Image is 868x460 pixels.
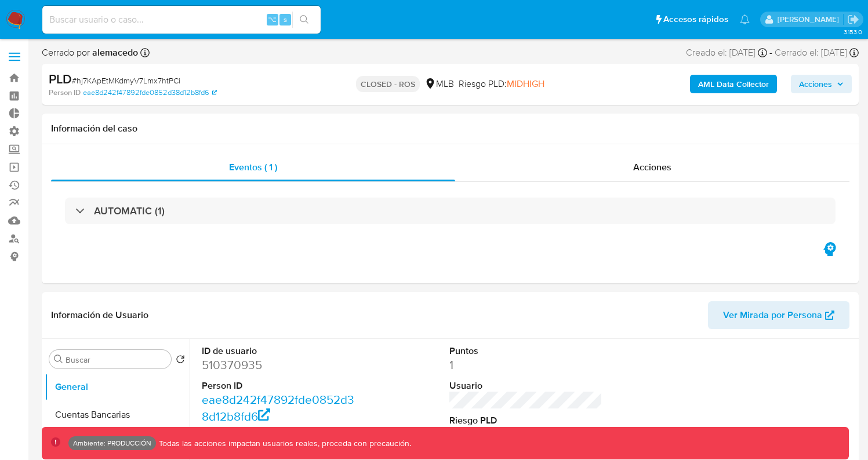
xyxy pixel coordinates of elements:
[284,14,287,25] span: s
[72,75,180,86] span: # hj7KApEtMKdmyV7Lmx7htPCi
[292,12,316,28] button: search-icon
[202,345,355,357] dt: ID de usuario
[449,379,603,392] dt: Usuario
[42,12,321,27] input: Buscar usuario o caso...
[799,75,832,93] span: Acciones
[45,401,190,429] button: Cuentas Bancarias
[65,198,836,224] div: AUTOMATIC (1)
[42,46,138,59] span: Cerrado por
[54,355,63,364] button: Buscar
[740,14,750,24] a: Notificaciones
[708,301,849,329] button: Ver Mirada por Persona
[698,75,769,93] b: AML Data Collector
[49,87,81,98] b: Person ID
[449,414,603,427] dt: Riesgo PLD
[156,438,411,449] p: Todas las acciones impactan usuarios reales, proceda con precaución.
[268,14,277,25] span: ⌥
[51,123,849,134] h1: Información del caso
[73,441,151,446] p: Ambiente: PRODUCCIÓN
[690,75,777,93] button: AML Data Collector
[49,70,72,88] b: PLD
[45,373,190,401] button: General
[459,78,544,90] span: Riesgo PLD:
[90,46,138,59] b: alemacedo
[775,46,859,59] div: Cerrado el: [DATE]
[83,87,217,98] a: eae8d242f47892fde0852d38d12b8fd6
[507,77,544,90] span: MIDHIGH
[66,355,166,365] input: Buscar
[356,76,420,92] p: CLOSED - ROS
[202,391,354,424] a: eae8d242f47892fde0852d38d12b8fd6
[51,309,148,321] h1: Información de Usuario
[778,14,843,25] p: kevin.palacios@mercadolibre.com
[449,357,603,373] dd: 1
[847,13,859,25] a: Salir
[424,78,454,90] div: MLB
[633,160,671,174] span: Acciones
[686,46,767,59] div: Creado el: [DATE]
[723,301,822,329] span: Ver Mirada por Persona
[176,355,185,367] button: Volver al orden por defecto
[94,205,165,217] h3: AUTOMATIC (1)
[229,160,277,174] span: Eventos ( 1 )
[202,357,355,373] dd: 510370935
[791,75,852,93] button: Acciones
[202,379,355,392] dt: Person ID
[663,13,728,25] span: Accesos rápidos
[769,46,772,59] span: -
[449,345,603,357] dt: Puntos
